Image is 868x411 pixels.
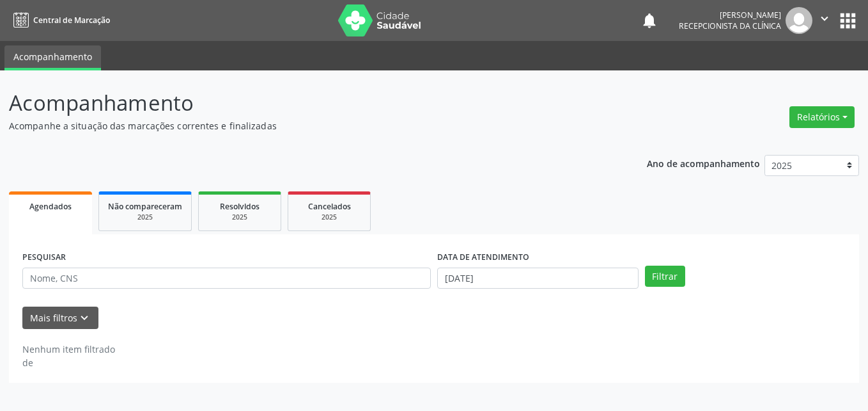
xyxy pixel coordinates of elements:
i:  [818,12,832,26]
div: 2025 [208,213,272,222]
span: Recepcionista da clínica [679,20,781,31]
label: DATA DE ATENDIMENTO [437,248,529,268]
input: Nome, CNS [22,268,431,289]
div: 2025 [108,213,182,222]
span: Resolvidos [220,201,260,212]
div: [PERSON_NAME] [679,10,781,20]
a: Central de Marcação [9,10,110,31]
span: Agendados [29,201,72,212]
p: Ano de acompanhamento [647,155,760,171]
i: keyboard_arrow_down [77,311,91,325]
button: Relatórios [789,106,855,128]
button: apps [837,10,859,32]
p: Acompanhe a situação das marcações correntes e finalizadas [9,119,604,133]
a: Acompanhamento [4,45,101,70]
p: Acompanhamento [9,87,604,119]
button: notifications [640,12,658,29]
button: Mais filtroskeyboard_arrow_down [22,307,98,329]
div: Nenhum item filtrado [22,342,115,356]
span: Cancelados [308,201,351,212]
input: Selecione um intervalo [437,268,639,289]
button: Filtrar [645,266,685,287]
div: 2025 [297,213,361,222]
button:  [812,7,837,34]
span: Não compareceram [108,201,182,212]
img: img [786,7,812,34]
label: PESQUISAR [22,248,66,268]
div: de [22,356,115,369]
span: Central de Marcação [33,15,110,26]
